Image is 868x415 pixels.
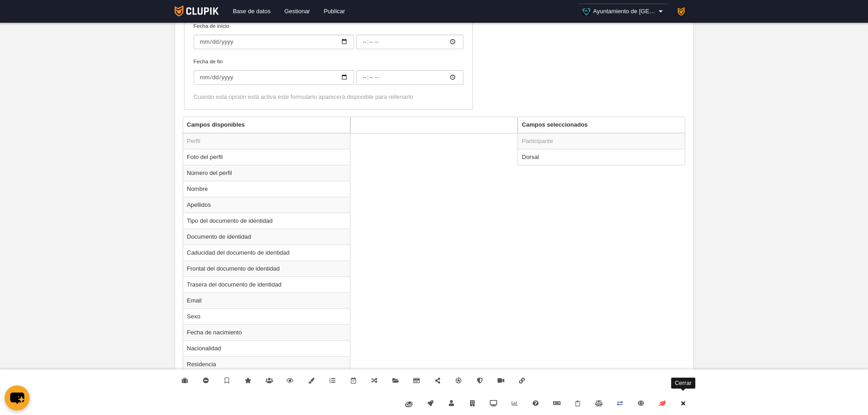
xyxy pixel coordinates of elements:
[183,149,350,165] td: Foto del perfil
[194,70,354,85] input: Fecha de fin
[183,133,350,149] td: Perfil
[183,261,350,277] td: Frontal del documento de identidad
[183,308,350,324] td: Sexo
[356,35,463,49] input: Fecha de inicio
[183,213,350,229] td: Tipo del documento de identidad
[183,277,350,292] td: Trasera del documento de identidad
[356,70,463,85] input: Fecha de fin
[183,117,350,133] th: Campos disponibles
[183,181,350,197] td: Nombre
[175,5,219,16] img: Clupik
[183,165,350,181] td: Número del perfil
[405,401,413,407] img: fiware.svg
[578,4,668,19] a: Ayuntamiento de [GEOGRAPHIC_DATA]
[183,229,350,245] td: Documento de identidad
[593,7,657,16] span: Ayuntamiento de [GEOGRAPHIC_DATA]
[675,5,687,17] img: PaK018JKw3ps.30x30.jpg
[194,57,463,85] label: Fecha de fin
[518,133,685,149] td: Participante
[518,117,685,133] th: Campos seleccionados
[183,292,350,308] td: Email
[671,378,695,389] div: Cerrar
[183,197,350,213] td: Apellidos
[194,22,463,49] label: Fecha de inicio
[194,35,354,49] input: Fecha de inicio
[183,356,350,372] td: Residencia
[194,93,463,101] div: Cuando esta opción está activa este formulario aparecerá disponible para rellenarlo
[183,245,350,261] td: Caducidad del documento de identidad
[183,324,350,340] td: Fecha de nacimiento
[183,340,350,356] td: Nacionalidad
[518,149,685,165] td: Dorsal
[582,7,591,16] img: OaM49WQUvPgK.30x30.jpg
[5,385,30,410] button: chat-button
